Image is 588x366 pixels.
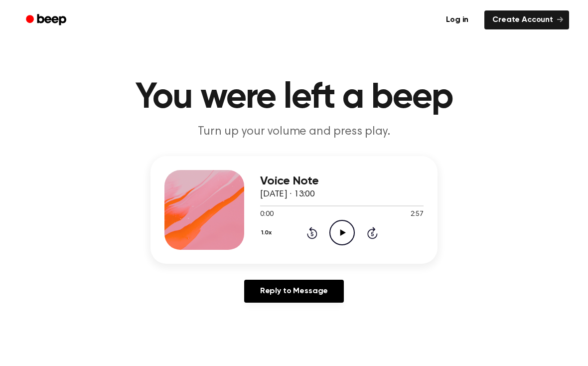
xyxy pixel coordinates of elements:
[260,209,273,220] span: 0:00
[436,8,478,31] a: Log in
[244,280,344,303] a: Reply to Message
[103,124,485,140] p: Turn up your volume and press play.
[260,175,424,188] h3: Voice Note
[260,190,315,199] span: [DATE] · 13:00
[484,10,569,29] a: Create Account
[411,209,424,220] span: 2:57
[39,80,549,116] h1: You were left a beep
[260,224,275,241] button: 1.0x
[19,10,75,30] a: Beep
